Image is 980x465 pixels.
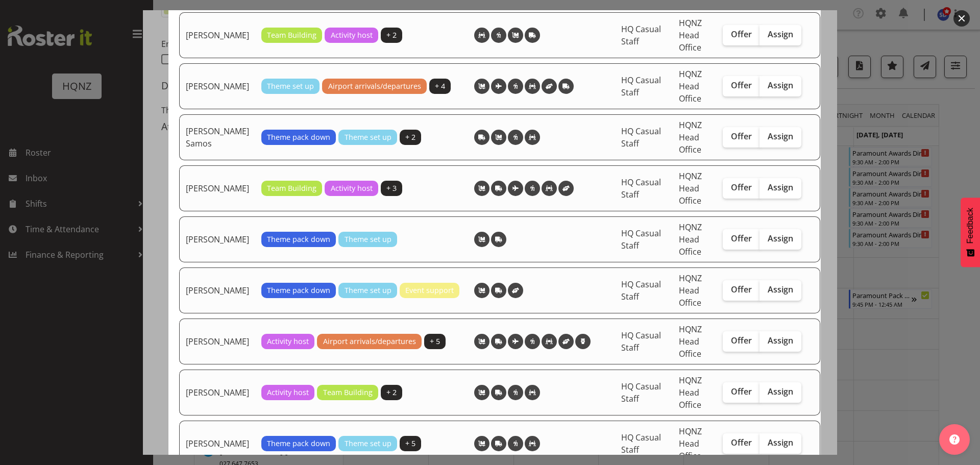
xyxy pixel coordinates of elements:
[386,387,397,398] span: + 2
[621,228,661,251] span: HQ Casual Staff
[621,330,661,353] span: HQ Casual Staff
[621,381,661,404] span: HQ Casual Staff
[768,437,793,448] span: Assign
[731,131,752,141] span: Offer
[768,386,793,397] span: Assign
[345,234,391,245] span: Theme set up
[679,17,702,53] span: HQNZ Head Office
[731,29,752,39] span: Offer
[679,324,702,359] span: HQNZ Head Office
[267,336,309,347] span: Activity host
[966,208,975,243] span: Feedback
[405,438,415,449] span: + 5
[267,183,316,194] span: Team Building
[345,285,391,296] span: Theme set up
[621,126,661,149] span: HQ Casual Staff
[386,183,397,194] span: + 3
[679,375,702,410] span: HQNZ Head Office
[961,198,980,267] button: Feedback - Show survey
[731,80,752,90] span: Offer
[768,29,793,39] span: Assign
[768,233,793,243] span: Assign
[267,438,330,449] span: Theme pack down
[179,319,255,364] td: [PERSON_NAME]
[621,279,661,302] span: HQ Casual Staff
[679,119,702,155] span: HQNZ Head Office
[179,216,255,262] td: [PERSON_NAME]
[621,432,661,455] span: HQ Casual Staff
[731,335,752,346] span: Offer
[386,30,397,41] span: + 2
[768,131,793,141] span: Assign
[323,387,373,398] span: Team Building
[345,438,391,449] span: Theme set up
[179,267,255,313] td: [PERSON_NAME]
[679,170,702,206] span: HQNZ Head Office
[621,23,661,47] span: HQ Casual Staff
[267,285,330,296] span: Theme pack down
[679,426,702,461] span: HQNZ Head Office
[621,177,661,200] span: HQ Casual Staff
[405,132,415,143] span: + 2
[331,183,373,194] span: Activity host
[179,165,255,211] td: [PERSON_NAME]
[179,114,255,160] td: [PERSON_NAME] Samos
[768,80,793,90] span: Assign
[949,434,960,445] img: help-xxl-2.png
[768,284,793,295] span: Assign
[345,132,391,143] span: Theme set up
[731,233,752,243] span: Offer
[679,273,702,308] span: HQNZ Head Office
[267,234,330,245] span: Theme pack down
[267,30,316,41] span: Team Building
[179,370,255,415] td: [PERSON_NAME]
[731,386,752,397] span: Offer
[731,284,752,295] span: Offer
[731,437,752,448] span: Offer
[430,336,440,347] span: + 5
[179,63,255,109] td: [PERSON_NAME]
[731,182,752,192] span: Offer
[435,81,445,92] span: + 4
[405,285,454,296] span: Event support
[679,222,702,257] span: HQNZ Head Office
[267,132,330,143] span: Theme pack down
[323,336,416,347] span: Airport arrivals/departures
[768,182,793,192] span: Assign
[768,335,793,346] span: Assign
[621,75,661,98] span: HQ Casual Staff
[267,81,314,92] span: Theme set up
[331,30,373,41] span: Activity host
[267,387,309,398] span: Activity host
[179,12,255,58] td: [PERSON_NAME]
[328,81,421,92] span: Airport arrivals/departures
[679,68,702,104] span: HQNZ Head Office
